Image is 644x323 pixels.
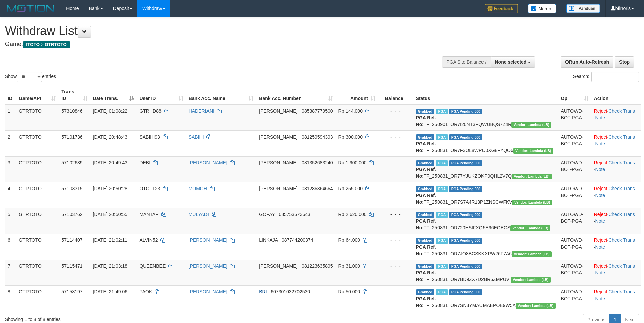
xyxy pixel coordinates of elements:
span: Copy 085387779500 to clipboard [302,108,333,114]
span: [DATE] 20:48:43 [93,134,127,140]
input: Search: [591,72,639,82]
a: [PERSON_NAME] [189,237,227,243]
a: SABIHI [189,134,204,140]
b: PGA Ref. No: [416,296,436,308]
a: Reject [594,263,607,269]
td: 8 [5,285,16,311]
button: None selected [491,56,535,68]
a: Reject [594,108,607,114]
a: Stop [615,56,634,68]
span: 57101736 [61,134,82,140]
a: Check Trans [608,263,635,269]
span: [DATE] 20:50:55 [93,212,127,217]
span: Copy 081259594393 to clipboard [302,134,333,140]
div: - - - [381,211,411,218]
span: Grabbed [416,238,435,244]
span: Marked by bflnoris [436,109,448,114]
span: PGA Pending [449,264,482,269]
td: GTRTOTO [16,105,59,131]
span: Vendor URL: https://dashboard.q2checkout.com/secure [511,122,551,128]
span: Marked by bfljody [436,238,448,244]
img: Feedback.jpg [485,4,518,13]
img: MOTION_logo.png [5,3,56,13]
span: Rp 144.000 [338,108,363,114]
span: GTRHD88 [139,108,161,114]
a: MOMOH [189,186,207,191]
td: · · [591,105,641,131]
td: AUTOWD-BOT-PGA [558,285,591,311]
a: Note [595,218,605,224]
span: Marked by bflnoris [436,289,448,295]
td: AUTOWD-BOT-PGA [558,182,591,208]
b: PGA Ref. No: [416,193,436,205]
td: AUTOWD-BOT-PGA [558,130,591,156]
td: AUTOWD-BOT-PGA [558,260,591,285]
td: GTRTOTO [16,182,59,208]
a: Check Trans [608,212,635,217]
span: PGA Pending [449,160,482,166]
a: Note [595,141,605,146]
th: Date Trans.: activate to sort column descending [90,86,137,105]
span: Rp 2.620.000 [338,212,367,217]
td: GTRTOTO [16,208,59,234]
img: panduan.png [566,4,600,13]
th: User ID: activate to sort column ascending [137,86,186,105]
span: DEBI [139,160,150,165]
a: Reject [594,186,607,191]
td: GTRTOTO [16,260,59,285]
td: 7 [5,260,16,285]
th: Trans ID: activate to sort column ascending [59,86,90,105]
span: 57103762 [61,212,82,217]
span: Marked by bfljody [436,186,448,192]
td: TF_250831_OR7S7A4R13P1ZNSCWFKV [413,182,558,208]
td: · · [591,182,641,208]
span: QUEENBEE [139,263,166,269]
td: GTRTOTO [16,130,59,156]
td: 2 [5,130,16,156]
span: GOPAY [259,212,275,217]
td: · · [591,234,641,260]
span: Vendor URL: https://dashboard.q2checkout.com/secure [511,277,551,283]
span: [PERSON_NAME] [259,134,297,140]
td: · · [591,208,641,234]
span: [PERSON_NAME] [259,160,297,165]
span: Copy 081352683240 to clipboard [302,160,333,165]
td: GTRTOTO [16,285,59,311]
div: PGA Site Balance / [442,56,490,68]
th: Balance [378,86,413,105]
a: Reject [594,134,607,140]
th: ID [5,86,16,105]
a: [PERSON_NAME] [189,160,227,165]
span: Grabbed [416,264,435,269]
span: Copy 081286364664 to clipboard [302,186,333,191]
td: 4 [5,182,16,208]
span: SABIHI93 [139,134,160,140]
span: Vendor URL: https://dashboard.q2checkout.com/secure [513,148,553,154]
span: BRI [259,289,267,294]
span: ALVIN52 [139,237,158,243]
span: PAOK [139,289,152,294]
td: TF_250831_OR7SN3YMAUMAEPOE9W5A [413,285,558,311]
b: PGA Ref. No: [416,167,436,179]
span: 57310846 [61,108,82,114]
th: Status [413,86,558,105]
td: AUTOWD-BOT-PGA [558,105,591,131]
b: PGA Ref. No: [416,115,436,127]
span: Copy 081223635895 to clipboard [302,263,333,269]
td: GTRTOTO [16,156,59,182]
a: HADERIANI [189,108,214,114]
td: 1 [5,105,16,131]
span: PGA Pending [449,238,482,244]
td: · · [591,156,641,182]
span: Grabbed [416,186,435,192]
a: [PERSON_NAME] [189,289,227,294]
td: · · [591,130,641,156]
span: Grabbed [416,160,435,166]
span: Vendor URL: https://dashboard.q2checkout.com/secure [516,303,556,309]
span: Vendor URL: https://dashboard.q2checkout.com/secure [512,174,552,179]
a: Note [595,296,605,301]
span: Grabbed [416,289,435,295]
a: Reject [594,160,607,165]
div: Showing 1 to 8 of 8 entries [5,313,263,323]
a: Note [595,244,605,250]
